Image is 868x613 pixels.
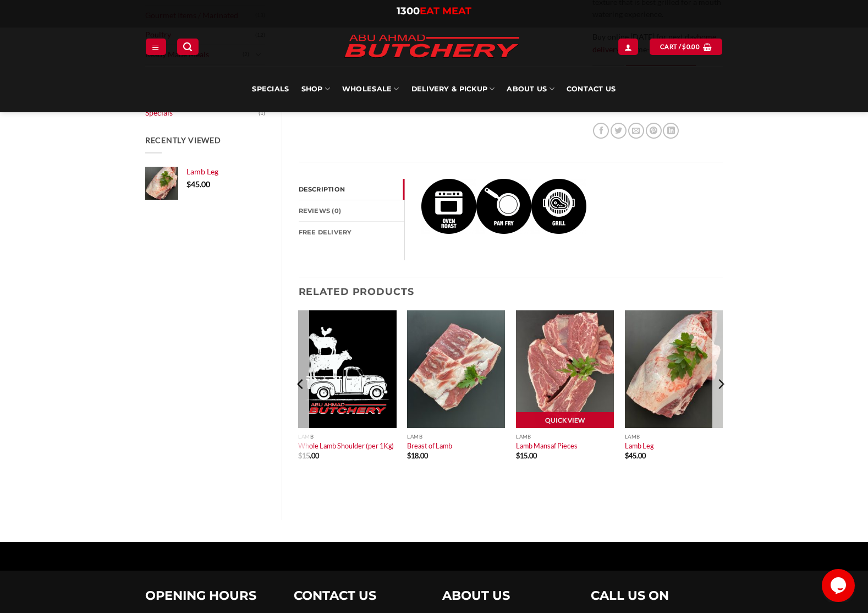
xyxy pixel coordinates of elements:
a: FREE Delivery [299,222,405,243]
span: (1) [259,105,265,122]
a: Description [299,179,405,200]
iframe: chat widget [822,569,857,602]
p: Lamb [407,434,505,440]
span: $ [682,42,686,52]
button: Next [712,309,729,502]
a: Specials [145,103,259,123]
img: Abu Ahmad Butchery [336,28,528,66]
a: Wholesale [342,66,399,112]
a: Share on Twitter [611,123,627,139]
h2: OPENING HOURS [145,588,277,604]
p: Lamb [298,434,396,440]
button: Previous [293,309,309,502]
img: Lamb Leg [625,310,723,428]
bdi: 45.00 [625,451,646,460]
a: Login [618,39,638,54]
span: 1300 [397,5,420,17]
a: Lamb Leg [625,441,653,450]
p: Lamb [625,434,723,440]
h2: CONTACT US [294,588,426,604]
a: Share on Facebook [593,123,609,139]
img: Lamb-Mansaf-Pieces [516,310,614,428]
a: Pin on Pinterest [646,123,662,139]
a: Contact Us [567,66,616,112]
a: Menu [146,39,166,54]
a: Specials [252,66,289,112]
a: About Us [507,66,554,112]
a: SHOP [301,66,330,112]
bdi: 15.00 [298,451,319,460]
a: 1300EAT MEAT [397,5,471,17]
img: Whole Lamb Shoulder (per 1Kg) [298,310,396,428]
span: $ [407,451,411,460]
a: Search [177,39,198,54]
img: Mutton Backstraps [421,179,476,234]
img: Mutton Backstraps [531,179,586,234]
p: Lamb [516,434,614,440]
a: Lamb Mansaf Pieces [516,441,578,450]
a: Lamb Leg [186,167,265,177]
a: Whole Lamb Shoulder (per 1Kg) [298,441,394,450]
span: Lamb Leg [186,167,218,176]
bdi: 0.00 [682,43,700,50]
span: $ [186,179,191,189]
span: Cart / [660,42,700,52]
span: $ [516,451,520,460]
h3: Related products [299,277,723,305]
span: EAT MEAT [420,5,471,17]
img: Mutton Backstraps [476,179,531,234]
bdi: 45.00 [186,179,210,189]
a: Breast of Lamb [407,441,452,450]
a: Share on LinkedIn [663,123,679,139]
bdi: 15.00 [516,451,537,460]
a: Reviews (0) [299,200,405,221]
span: Recently Viewed [145,135,221,145]
a: Email to a Friend [628,123,644,139]
bdi: 18.00 [407,451,428,460]
span: $ [625,451,629,460]
a: Delivery & Pickup [411,66,495,112]
h2: ABOUT US [442,588,574,604]
h2: CALL US ON [591,588,723,604]
a: Quick View [516,412,614,429]
img: breast-of-lamb [407,310,505,428]
a: View cart [650,39,722,54]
